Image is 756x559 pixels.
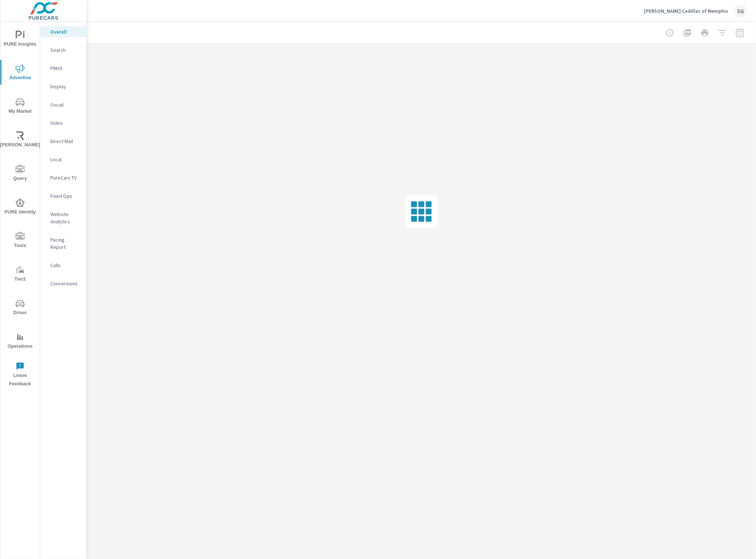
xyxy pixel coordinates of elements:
[3,98,38,116] span: My Market
[40,260,86,271] div: Calls
[40,278,86,289] div: Conversions
[0,22,40,391] div: nav menu
[50,28,81,35] p: Overall
[40,45,86,55] div: Search
[40,172,86,183] div: PureCars TV
[3,266,38,284] span: Tier2
[40,190,86,201] div: Fixed Ops
[40,209,86,227] div: Website Analytics
[3,299,38,317] span: Driver
[50,46,81,54] p: Search
[50,236,81,251] p: Pacing Report
[50,192,81,200] p: Fixed Ops
[644,8,728,14] p: [PERSON_NAME] Cadillac of Memphis
[40,63,86,74] div: PMAX
[50,280,81,287] p: Conversions
[50,262,81,269] p: Calls
[3,232,38,250] span: Tools
[734,4,747,18] div: SG
[50,156,81,163] p: Local
[50,138,81,145] p: Direct Mail
[3,31,38,49] span: PURE Insights
[40,234,86,252] div: Pacing Report
[40,154,86,165] div: Local
[3,333,38,351] span: Operations
[3,131,38,149] span: [PERSON_NAME]
[40,26,86,37] div: Overall
[3,198,38,216] span: PURE Identity
[50,65,81,72] p: PMAX
[3,165,38,183] span: Query
[50,211,81,225] p: Website Analytics
[50,101,81,108] p: Social
[3,362,38,388] span: Leave Feedback
[40,136,86,147] div: Direct Mail
[50,83,81,90] p: Display
[40,117,86,128] div: Video
[40,99,86,110] div: Social
[50,174,81,181] p: PureCars TV
[40,81,86,92] div: Display
[3,64,38,82] span: Advertise
[50,119,81,127] p: Video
